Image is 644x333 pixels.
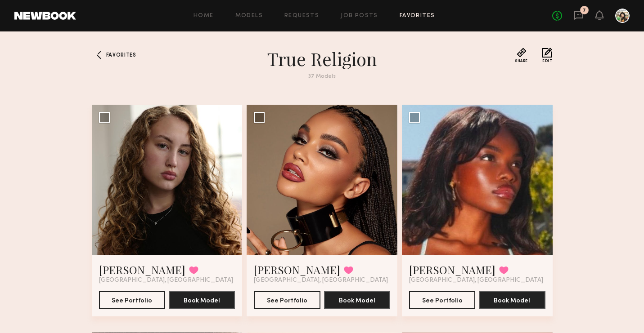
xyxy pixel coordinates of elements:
[409,262,495,277] a: [PERSON_NAME]
[235,13,263,19] a: Models
[194,13,214,19] a: Home
[479,291,545,309] button: Book Model
[341,13,378,19] a: Job Posts
[409,277,543,284] span: [GEOGRAPHIC_DATA], [GEOGRAPHIC_DATA]
[169,296,235,304] a: Book Model
[574,10,584,22] a: 7
[479,296,545,304] a: Book Model
[169,291,235,309] button: Book Model
[583,8,586,13] div: 7
[324,296,390,304] a: Book Model
[254,277,388,284] span: [GEOGRAPHIC_DATA], [GEOGRAPHIC_DATA]
[515,59,528,63] span: Share
[99,262,185,277] a: [PERSON_NAME]
[160,48,484,70] h1: true religion
[99,277,233,284] span: [GEOGRAPHIC_DATA], [GEOGRAPHIC_DATA]
[160,74,484,80] div: 37 Models
[324,291,390,309] button: Book Model
[99,291,165,309] button: See Portfolio
[92,48,106,62] a: Favorites
[106,53,136,58] span: Favorites
[542,48,552,63] button: Edit
[515,48,528,63] button: Share
[284,13,319,19] a: Requests
[254,291,320,309] button: See Portfolio
[409,291,475,309] button: See Portfolio
[542,59,552,63] span: Edit
[254,262,340,277] a: [PERSON_NAME]
[400,13,435,19] a: Favorites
